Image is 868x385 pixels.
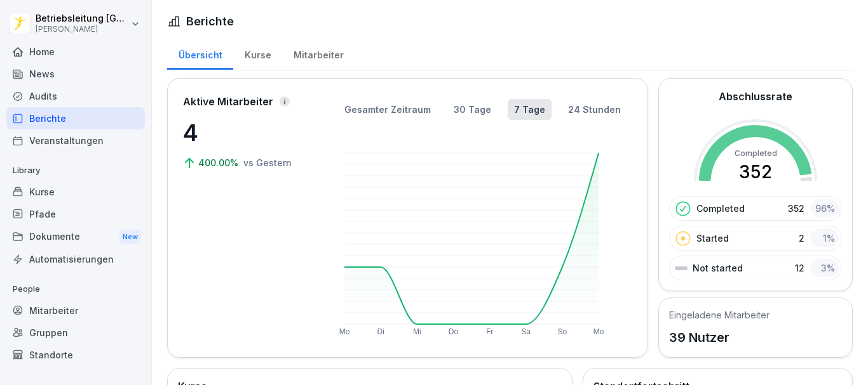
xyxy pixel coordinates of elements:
div: 1 % [811,229,839,247]
a: Automatisierungen [6,248,145,270]
text: Mi [413,327,421,336]
p: 39 Nutzer [669,328,770,347]
text: Mo [593,327,604,336]
button: 7 Tage [508,99,552,120]
p: Not started [693,261,743,275]
p: 400.00% [198,156,241,169]
button: 24 Stunden [562,99,627,120]
a: Kurse [233,37,282,70]
button: Gesamter Zeitraum [338,99,437,120]
a: Mitarbeiter [282,37,355,70]
text: Sa [521,327,531,336]
p: Library [6,160,145,181]
h2: Abschlussrate [719,89,792,104]
a: Standorte [6,344,145,366]
a: News [6,63,145,85]
div: 3 % [811,259,839,277]
a: Pfade [6,203,145,225]
p: 352 [788,202,804,215]
a: Audits [6,85,145,107]
text: Do [449,327,459,336]
button: 30 Tage [447,99,498,120]
p: People [6,279,145,299]
p: 12 [795,261,804,275]
div: Dokumente [6,225,145,249]
a: Kurse [6,181,145,203]
p: Aktive Mitarbeiter [183,94,273,109]
a: Home [6,41,145,63]
text: So [558,327,567,336]
h1: Berichte [186,13,234,30]
a: Veranstaltungen [6,129,145,152]
a: Berichte [6,107,145,129]
p: 2 [799,232,804,245]
p: vs Gestern [243,156,292,169]
p: 4 [183,115,310,150]
a: Übersicht [167,37,233,70]
a: DokumenteNew [6,225,145,249]
div: 96 % [811,199,839,218]
div: New [119,230,141,244]
p: Started [696,232,729,245]
a: Mitarbeiter [6,299,145,322]
text: Mo [339,327,350,336]
text: Fr [486,327,493,336]
a: Gruppen [6,322,145,344]
p: [PERSON_NAME] [36,25,128,34]
p: Completed [696,202,745,215]
h5: Eingeladene Mitarbeiter [669,308,770,322]
text: Di [377,327,384,336]
p: Betriebsleitung [GEOGRAPHIC_DATA] [36,13,128,24]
